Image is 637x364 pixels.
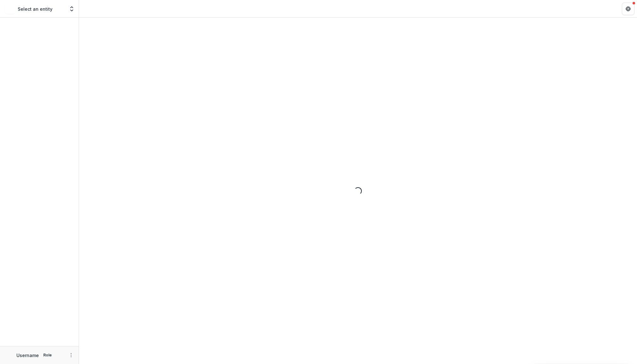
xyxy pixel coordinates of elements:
[67,351,75,359] button: More
[16,352,39,359] p: Username
[67,3,76,15] button: Open entity switcher
[41,352,54,358] p: Role
[622,3,634,15] button: Get Help
[18,6,52,12] p: Select an entity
